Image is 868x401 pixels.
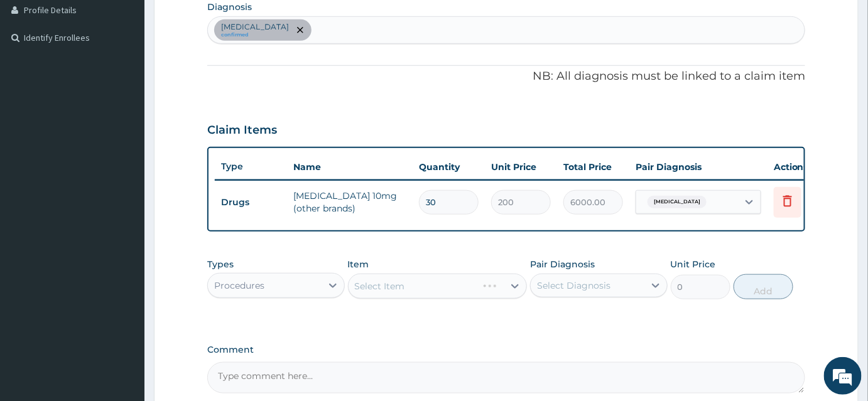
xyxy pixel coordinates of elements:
span: [MEDICAL_DATA] [648,196,707,208]
label: Types [207,259,234,270]
div: Procedures [214,279,264,292]
th: Unit Price [485,154,557,179]
p: [MEDICAL_DATA] [221,22,289,32]
td: [MEDICAL_DATA] 10mg (other brands) [287,183,413,221]
th: Total Price [557,154,629,179]
button: Add [734,274,793,299]
small: confirmed [221,32,289,38]
span: We're online! [73,120,173,247]
label: Comment [207,345,805,355]
div: Select Diagnosis [537,279,610,292]
label: Pair Diagnosis [530,258,595,270]
th: Type [215,155,287,178]
td: Drugs [215,191,287,214]
label: Diagnosis [207,1,252,13]
p: NB: All diagnosis must be linked to a claim item [207,68,805,85]
th: Quantity [413,154,485,179]
div: Minimize live chat window [206,6,236,36]
label: Item [348,258,369,270]
textarea: Type your message and hit 'Enter' [6,267,239,311]
th: Name [287,154,413,179]
div: Chat with us now [65,70,211,87]
span: remove selection option [295,24,306,36]
th: Actions [768,154,830,179]
label: Unit Price [671,258,716,270]
h3: Claim Items [207,124,277,137]
img: d_794563401_company_1708531726252_794563401 [23,63,51,94]
th: Pair Diagnosis [629,154,768,179]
